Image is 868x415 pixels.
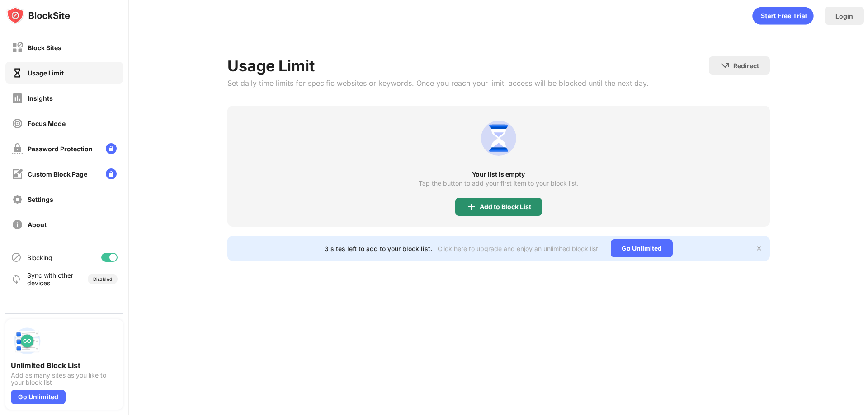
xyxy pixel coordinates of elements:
img: focus-off.svg [12,118,23,129]
img: about-off.svg [12,219,23,230]
img: logo-blocksite.svg [6,6,70,24]
div: animation [752,7,814,25]
img: customize-block-page-off.svg [12,168,23,180]
div: Go Unlimited [11,390,66,404]
div: Block Sites [28,44,61,51]
img: lock-menu.svg [106,168,117,179]
div: Add to Block List [480,203,531,210]
div: Click here to upgrade and enjoy an unlimited block list. [438,245,600,252]
img: lock-menu.svg [106,143,117,154]
img: x-button.svg [755,245,763,252]
div: Unlimited Block List [11,361,118,370]
img: time-usage-on.svg [12,67,23,79]
img: settings-off.svg [12,194,23,205]
div: Insights [28,94,53,102]
div: About [28,221,47,228]
div: Login [835,12,853,20]
div: Password Protection [28,145,93,153]
div: Go Unlimited [611,239,673,257]
div: 3 sites left to add to your block list. [325,245,432,252]
div: Settings [28,196,53,203]
div: Blocking [27,254,52,261]
img: push-block-list.svg [11,325,43,357]
div: Usage Limit [28,69,64,77]
img: block-off.svg [12,42,23,53]
div: Your list is empty [227,171,770,178]
div: Custom Block Page [28,170,87,178]
div: Sync with other devices [27,271,74,287]
img: insights-off.svg [12,93,23,104]
img: sync-icon.svg [11,274,22,284]
img: usage-limit.svg [477,117,520,160]
div: Focus Mode [28,120,66,127]
div: Set daily time limits for specific websites or keywords. Once you reach your limit, access will b... [227,79,649,88]
img: blocking-icon.svg [11,252,22,263]
div: Usage Limit [227,56,649,75]
div: Disabled [93,276,112,282]
img: password-protection-off.svg [12,143,23,154]
div: Redirect [733,62,759,70]
div: Tap the button to add your first item to your block list. [419,180,579,187]
div: Add as many sites as you like to your block list [11,372,118,386]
